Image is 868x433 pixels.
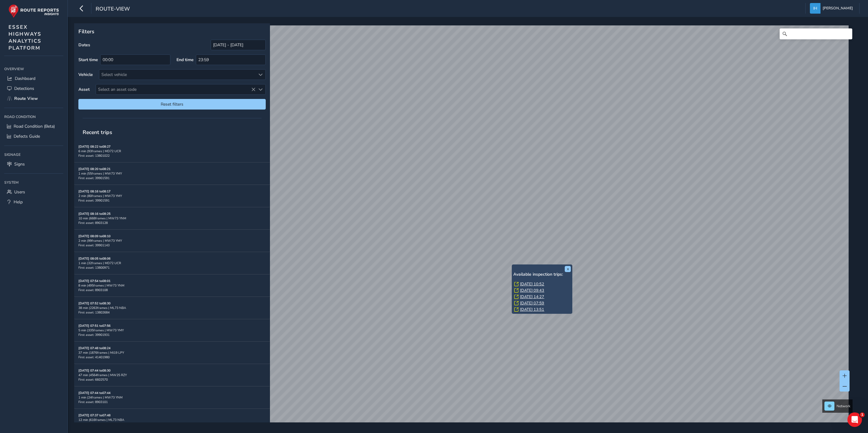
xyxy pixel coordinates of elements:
a: Help [4,197,63,207]
a: [DATE] 14:27 [520,294,544,300]
strong: [DATE] 07:44 to 08:30 [78,368,110,373]
div: 8 min | 495 frames | MW73 YNM [78,283,266,288]
span: Detections [14,86,34,91]
span: First asset: 8903101 [78,400,108,404]
span: First asset: 13801022 [78,153,110,158]
strong: [DATE] 08:16 to 08:25 [78,212,110,216]
span: First asset: 39901591 [78,198,110,203]
button: Reset filters [78,99,266,110]
span: First asset: 6602570 [78,377,108,382]
span: ESSEX HIGHWAYS ANALYTICS PLATFORM [8,24,41,51]
div: 12 min | 616 frames | ML73 NBA [78,418,266,422]
div: Overview [4,64,63,74]
button: x [565,266,571,272]
input: Search [780,28,852,39]
a: Route View [4,93,63,103]
strong: [DATE] 08:20 to 08:21 [78,167,110,171]
div: 10 min | 668 frames | MW73 YNM [78,216,266,221]
label: Start time [78,57,98,63]
strong: [DATE] 07:52 to 08:30 [78,301,110,306]
label: Dates [78,42,90,48]
div: 1 min | 55 frames | MW73 YMY [78,171,266,176]
div: 38 min | 2263 frames | ML73 NBA [78,306,266,310]
label: Vehicle [78,72,93,77]
span: First asset: 39901931 [78,333,110,337]
div: Select vehicle [99,70,255,80]
strong: [DATE] 08:09 to 08:10 [78,234,110,238]
label: End time [176,57,194,63]
span: Signs [14,161,25,167]
a: Dashboard [4,74,63,84]
div: System [4,178,63,187]
a: Signs [4,159,63,169]
div: 47 min | 4564 frames | MW25 RZY [78,373,266,377]
div: Signage [4,150,63,159]
strong: [DATE] 07:54 to 08:01 [78,279,110,283]
span: First asset: 13802684 [78,310,110,315]
span: Help [14,199,23,205]
h6: Available inspection trips: [513,272,571,277]
span: Dashboard [15,76,35,81]
span: First asset: 8903128 [78,221,108,225]
span: First asset: 39901143 [78,243,110,248]
div: Road Condition [4,112,63,121]
span: Route View [14,96,38,101]
button: [PERSON_NAME] [810,3,855,14]
p: Filters [78,28,266,35]
strong: [DATE] 08:22 to 08:27 [78,144,110,149]
div: 2 min | 99 frames | MW73 YMY [78,238,266,243]
span: 1 [860,412,865,417]
span: Users [14,189,25,195]
strong: [DATE] 07:51 to 07:56 [78,323,110,328]
iframe: Intercom live chat [847,412,862,427]
img: diamond-layout [810,3,820,14]
label: Asset [78,87,90,92]
span: Network [837,404,850,408]
span: Recent trips [78,124,117,140]
a: Users [4,187,63,197]
a: [DATE] 07:59 [520,300,544,306]
a: [DATE] 09:43 [520,288,544,293]
img: rr logo [8,4,59,18]
div: 1 min | 24 frames | MW73 YNM [78,395,266,400]
span: First asset: 13801485 [78,422,110,427]
strong: [DATE] 07:48 to 08:24 [78,346,110,350]
div: 6 min | 93 frames | MD72 UCR [78,149,266,153]
span: First asset: 41401980 [78,355,110,359]
span: Reset filters [83,101,261,107]
div: 1 min | 32 frames | MD72 UCR [78,261,266,265]
a: Detections [4,84,63,93]
div: 37 min | 1876 frames | MJ19 LPY [78,350,266,355]
span: [PERSON_NAME] [823,3,853,14]
strong: [DATE] 08:16 to 08:17 [78,189,110,194]
span: Road Condition (Beta) [14,123,55,129]
div: 5 min | 335 frames | MW73 YMY [78,328,266,333]
a: Road Condition (Beta) [4,121,63,131]
a: Defects Guide [4,131,63,141]
div: Select an asset code [255,84,265,94]
strong: [DATE] 07:37 to 07:48 [78,413,110,418]
span: First asset: 8903108 [78,288,108,292]
strong: [DATE] 07:44 to 07:44 [78,391,110,395]
strong: [DATE] 08:05 to 08:06 [78,256,110,261]
span: First asset: 13800971 [78,265,110,270]
a: [DATE] 13:51 [520,307,544,312]
span: Defects Guide [14,133,40,139]
span: First asset: 39901591 [78,176,110,180]
a: [DATE] 10:52 [520,281,544,287]
canvas: Map [76,25,849,429]
div: 2 min | 80 frames | MW73 YMY [78,194,266,198]
span: Select an asset code [96,84,255,94]
span: route-view [96,5,130,14]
